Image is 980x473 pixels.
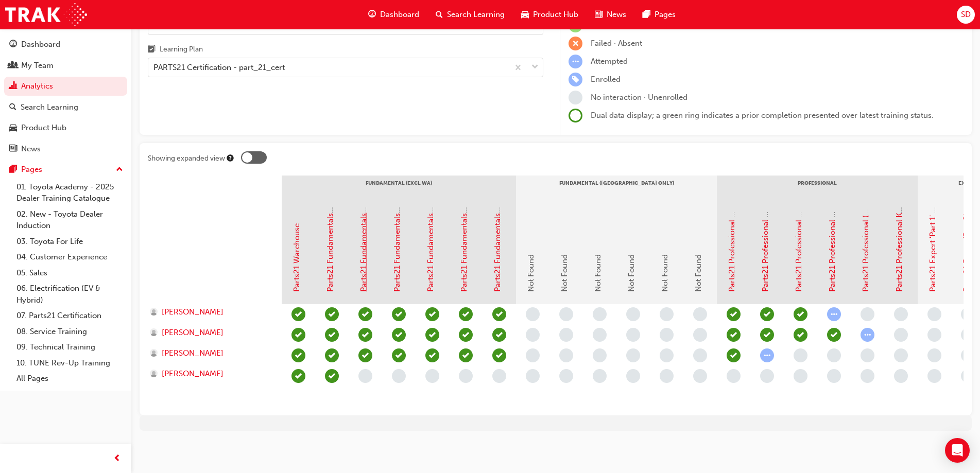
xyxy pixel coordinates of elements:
[492,348,506,362] span: learningRecordVerb_COMPLETE-icon
[727,348,741,362] span: learningRecordVerb_PASS-icon
[12,355,127,371] a: 10. TUNE Rev-Up Training
[12,371,127,387] a: All Pages
[358,348,372,362] span: learningRecordVerb_COMPLETE-icon
[569,55,582,68] span: learningRecordVerb_ATTEMPT-icon
[693,348,707,362] span: learningRecordVerb_NONE-icon
[291,328,305,342] span: learningRecordVerb_COMPLETE-icon
[226,153,235,163] div: Tooltip anchor
[9,40,17,49] span: guage-icon
[531,61,539,74] span: down-icon
[861,307,874,321] span: learningRecordVerb_NONE-icon
[12,234,127,250] a: 03. Toyota For Life
[643,8,650,21] span: pages-icon
[760,307,774,321] span: learningRecordVerb_PASS-icon
[827,369,841,383] span: learningRecordVerb_NONE-icon
[660,307,674,321] span: learningRecordVerb_NONE-icon
[150,347,272,359] a: [PERSON_NAME]
[392,307,406,321] span: learningRecordVerb_COMPLETE-icon
[447,9,505,21] span: Search Learning
[325,369,339,383] span: learningRecordVerb_COMPLETE-icon
[627,254,636,292] span: Not Found
[5,3,87,26] img: Trak
[425,307,439,321] span: learningRecordVerb_COMPLETE-icon
[459,307,473,321] span: learningRecordVerb_PASS-icon
[533,9,578,21] span: Product Hub
[116,163,123,177] span: up-icon
[4,139,127,159] a: News
[595,8,603,21] span: news-icon
[12,324,127,340] a: 08. Service Training
[727,328,741,342] span: learningRecordVerb_PASS-icon
[4,160,127,179] button: Pages
[392,348,406,362] span: learningRecordVerb_COMPLETE-icon
[961,307,975,321] span: learningRecordVerb_NONE-icon
[21,122,66,134] div: Product Hub
[660,328,674,342] span: learningRecordVerb_NONE-icon
[526,307,540,321] span: learningRecordVerb_NONE-icon
[794,369,807,383] span: learningRecordVerb_NONE-icon
[945,438,970,463] div: Open Intercom Messenger
[21,164,42,176] div: Pages
[21,143,41,155] div: News
[607,9,626,21] span: News
[358,369,372,383] span: learningRecordVerb_NONE-icon
[513,4,587,25] a: car-iconProduct Hub
[927,307,941,321] span: learningRecordVerb_NONE-icon
[492,369,506,383] span: learningRecordVerb_NONE-icon
[392,369,406,383] span: learningRecordVerb_NONE-icon
[153,62,285,74] div: PARTS21 Certification - part_21_cert
[559,307,573,321] span: learningRecordVerb_NONE-icon
[4,56,127,75] a: My Team
[760,328,774,342] span: learningRecordVerb_PASS-icon
[861,348,874,362] span: learningRecordVerb_NONE-icon
[626,328,640,342] span: learningRecordVerb_NONE-icon
[559,328,573,342] span: learningRecordVerb_NONE-icon
[9,103,16,112] span: search-icon
[162,347,223,359] span: [PERSON_NAME]
[9,82,17,91] span: chart-icon
[861,328,874,342] span: learningRecordVerb_ATTEMPT-icon
[368,8,376,21] span: guage-icon
[634,4,684,25] a: pages-iconPages
[148,45,156,55] span: learningplan-icon
[593,328,607,342] span: learningRecordVerb_NONE-icon
[21,39,60,50] div: Dashboard
[559,348,573,362] span: learningRecordVerb_NONE-icon
[827,328,841,342] span: learningRecordVerb_PASS-icon
[927,328,941,342] span: learningRecordVerb_NONE-icon
[794,348,807,362] span: learningRecordVerb_NONE-icon
[21,101,78,113] div: Search Learning
[162,368,223,380] span: [PERSON_NAME]
[927,348,941,362] span: learningRecordVerb_NONE-icon
[794,328,807,342] span: learningRecordVerb_PASS-icon
[325,307,339,321] span: learningRecordVerb_COMPLETE-icon
[693,328,707,342] span: learningRecordVerb_NONE-icon
[150,306,272,318] a: [PERSON_NAME]
[292,223,301,292] a: Parts21 Warehouse
[526,254,536,292] span: Not Found
[655,9,676,21] span: Pages
[521,8,529,21] span: car-icon
[12,265,127,281] a: 05. Sales
[9,165,17,174] span: pages-icon
[693,369,707,383] span: learningRecordVerb_NONE-icon
[21,60,54,72] div: My Team
[9,61,17,71] span: people-icon
[162,327,223,339] span: [PERSON_NAME]
[162,306,223,318] span: [PERSON_NAME]
[961,9,971,21] span: SD
[4,77,127,96] a: Analytics
[593,369,607,383] span: learningRecordVerb_NONE-icon
[626,369,640,383] span: learningRecordVerb_NONE-icon
[660,254,669,292] span: Not Found
[928,163,937,292] a: Parts21 Expert 'Part 1' - Introduction
[957,6,975,24] button: SD
[593,348,607,362] span: learningRecordVerb_NONE-icon
[291,348,305,362] span: learningRecordVerb_COMPLETE-icon
[392,328,406,342] span: learningRecordVerb_COMPLETE-icon
[291,307,305,321] span: learningRecordVerb_COMPLETE-icon
[160,44,203,55] div: Learning Plan
[961,348,975,362] span: learningRecordVerb_NONE-icon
